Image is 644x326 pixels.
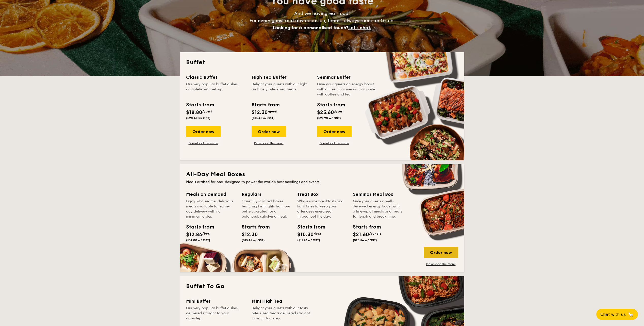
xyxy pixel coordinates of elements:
span: ($11.23 w/ GST) [297,238,320,242]
span: Looking for a personalised touch? [273,25,348,30]
div: Order now [317,126,352,137]
span: $12.84 [186,232,202,238]
div: Starts from [186,101,214,109]
span: ($27.90 w/ GST) [317,116,341,120]
span: ($20.49 w/ GST) [186,116,210,120]
span: 🦙 [628,312,634,317]
span: And we have great food. For every guest and any occasion, there’s always room for Grain. [250,11,395,30]
div: Carefully-crafted boxes featuring highlights from our buffet, curated for a balanced, satisfying ... [242,199,291,219]
div: Delight your guests with our light and tasty bite-sized treats. [252,82,311,97]
div: Delight your guests with our tasty bite-sized treats delivered straight to your doorstep. [252,306,311,321]
div: Meals crafted for one, designed to power the world's best meetings and events. [186,180,458,185]
span: ($13.41 w/ GST) [242,238,265,242]
span: $12.30 [242,232,258,238]
div: Mini Buffet [186,298,245,305]
h2: Buffet [186,58,458,67]
a: Download the menu [424,262,458,266]
div: Give your guests an energy boost with our seminar menus, complete with coffee and tea. [317,82,376,97]
div: Treat Box [297,191,347,198]
div: Starts from [252,101,279,109]
div: Starts from [242,223,265,231]
span: /bundle [369,232,381,235]
a: Download the menu [252,141,286,145]
h2: All-Day Meal Boxes [186,170,458,178]
div: Our very popular buffet dishes, delivered straight to your doorstep. [186,306,245,321]
div: Meals on Demand [186,191,236,198]
div: Order now [424,247,458,258]
div: Give your guests a well-deserved energy boost with a line-up of meals and treats for lunch and br... [353,199,402,219]
span: /guest [268,110,277,113]
span: $18.80 [186,109,202,116]
span: $25.60 [317,109,334,116]
span: /box [314,232,321,235]
div: Starts from [297,223,320,231]
div: Regulars [242,191,291,198]
span: ($14.00 w/ GST) [186,238,210,242]
span: /guest [202,110,212,113]
span: ($13.41 w/ GST) [252,116,275,120]
div: Starts from [353,223,376,231]
div: Order now [186,126,221,137]
span: Let's chat. [348,25,371,30]
button: Chat with us🦙 [596,309,638,320]
a: Download the menu [317,141,352,145]
span: ($23.54 w/ GST) [353,238,377,242]
div: Mini High Tea [252,298,311,305]
div: Our very popular buffet dishes, complete with set-up. [186,82,245,97]
div: Order now [252,126,286,137]
div: Starts from [186,223,209,231]
span: $12.30 [252,109,268,116]
div: High Tea Buffet [252,74,311,81]
h2: Buffet To Go [186,282,458,290]
div: Enjoy wholesome, delicious meals available for same-day delivery with no minimum order. [186,199,236,219]
div: Seminar Buffet [317,74,376,81]
a: Download the menu [186,141,221,145]
span: Chat with us [600,312,626,317]
div: Starts from [317,101,345,109]
span: $10.30 [297,232,314,238]
span: /box [202,232,210,235]
span: /guest [334,110,344,113]
div: Classic Buffet [186,74,245,81]
div: Wholesome breakfasts and light bites to keep your attendees energised throughout the day. [297,199,347,219]
div: Seminar Meal Box [353,191,402,198]
span: $21.60 [353,232,369,238]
